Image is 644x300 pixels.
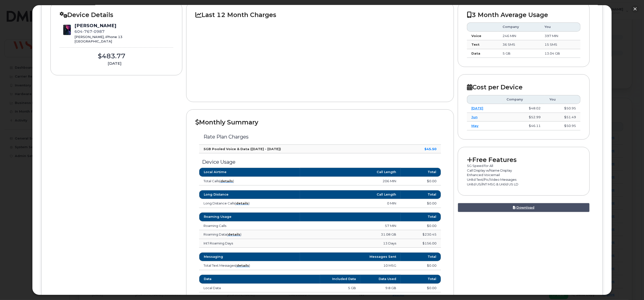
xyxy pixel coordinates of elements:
h2: Free Features [467,156,580,163]
td: 13 Days [300,239,401,248]
td: Roaming Calls [199,221,300,230]
h3: Device Usage [199,159,441,165]
th: Total [401,168,441,177]
a: details [220,179,233,183]
p: Unltd Text/Pic/Video Messages [467,177,580,182]
td: 10 MSG [300,261,401,270]
h2: Monthly Summary [195,119,445,126]
td: Long Distance Calls [199,199,300,208]
th: Data [199,275,320,283]
th: Roaming Usage [199,212,300,221]
td: $0.00 [401,199,441,208]
td: 31.08 GB [300,230,401,239]
td: Total Text Messages [199,261,300,270]
td: 0 MIN [300,199,401,208]
td: Int'l Roaming Days [199,239,300,248]
p: Unltd US/INT MSG & Untld US LD [467,182,580,187]
th: Total [401,212,441,221]
span: ( ) [235,201,250,205]
td: Local Data [199,284,320,293]
td: 9.8 GB [360,284,401,293]
td: Total Calls [199,177,300,186]
td: $230.45 [401,230,441,239]
span: ( ) [227,232,241,236]
strong: 5GB Pooled Voice & Data ([DATE] - [DATE]) [204,147,281,151]
td: 206 MIN [300,177,401,186]
strong: $45.50 [424,147,437,151]
th: Data Used [360,275,401,283]
td: $0.00 [401,221,441,230]
a: Download [458,203,590,212]
th: Messages Sent [300,252,401,261]
td: $156.00 [401,239,441,248]
h3: Rate Plan Charges [204,134,437,140]
a: May [471,124,479,128]
td: Roaming Data [199,230,300,239]
td: $46.11 [502,121,545,130]
th: Included Data [320,275,360,283]
span: ( ) [219,179,234,183]
th: Total [401,275,441,283]
a: details [228,232,240,236]
td: 57 MIN [300,221,401,230]
td: $0.00 [401,284,441,293]
th: Local Airtime [199,168,300,177]
a: details [236,263,249,267]
th: Long Distance [199,190,300,199]
th: Messaging [199,252,300,261]
th: Total [401,190,441,199]
th: Call Length [300,190,401,199]
p: Enhanced Voicemail [467,173,580,177]
th: Total [401,252,441,261]
td: 5 GB [320,284,360,293]
td: $50.95 [545,121,580,130]
p: 5G Speed for All [467,163,580,168]
span: ( ) [235,263,250,267]
th: Call Length [300,168,401,177]
td: $0.00 [401,177,441,186]
p: Call Display w/Name Display [467,168,580,173]
td: $0.00 [401,261,441,270]
a: details [236,201,249,205]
